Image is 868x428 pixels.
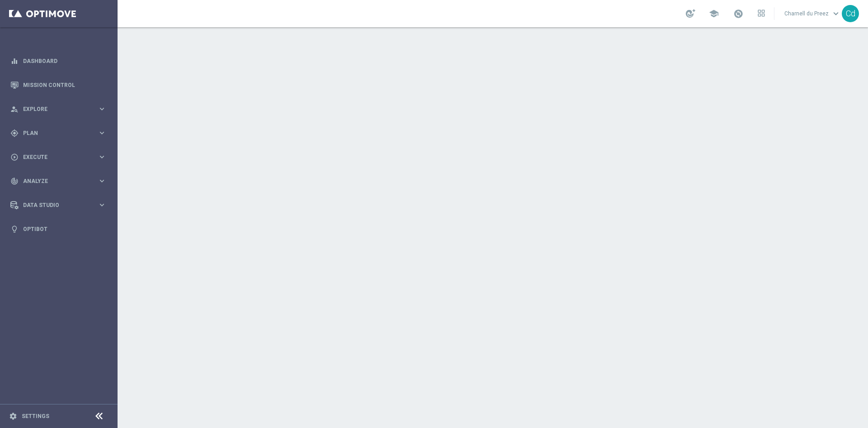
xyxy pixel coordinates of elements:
[23,130,98,136] span: Plan
[98,129,106,137] i: keyboard_arrow_right
[10,130,107,137] button: gps_fixed Plan keyboard_arrow_right
[10,153,98,161] div: Execute
[10,201,98,209] div: Data Studio
[10,82,107,89] button: Mission Control
[10,129,98,137] div: Plan
[10,177,19,185] i: track_changes
[9,412,17,420] i: settings
[98,201,106,209] i: keyboard_arrow_right
[709,9,719,19] span: school
[10,105,98,113] div: Explore
[10,226,107,233] button: lightbulb Optibot
[10,153,19,161] i: play_circle_outline
[23,106,98,112] span: Explore
[10,178,107,185] button: track_changes Analyze keyboard_arrow_right
[10,154,107,161] button: play_circle_outline Execute keyboard_arrow_right
[98,177,106,185] i: keyboard_arrow_right
[23,154,98,160] span: Execute
[23,217,106,241] a: Optibot
[23,49,106,73] a: Dashboard
[10,106,107,113] button: person_search Explore keyboard_arrow_right
[10,202,107,209] button: Data Studio keyboard_arrow_right
[23,178,98,184] span: Analyze
[23,202,98,208] span: Data Studio
[831,9,841,19] span: keyboard_arrow_down
[22,414,49,419] a: Settings
[783,7,842,20] a: Charnell du Preezkeyboard_arrow_down
[98,105,106,113] i: keyboard_arrow_right
[10,177,98,185] div: Analyze
[10,57,19,65] i: equalizer
[10,49,106,73] div: Dashboard
[10,225,19,233] i: lightbulb
[23,73,106,97] a: Mission Control
[10,105,19,113] i: person_search
[10,217,106,241] div: Optibot
[10,58,107,65] button: equalizer Dashboard
[10,73,106,97] div: Mission Control
[10,129,19,137] i: gps_fixed
[842,5,859,22] div: Cd
[98,153,106,161] i: keyboard_arrow_right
